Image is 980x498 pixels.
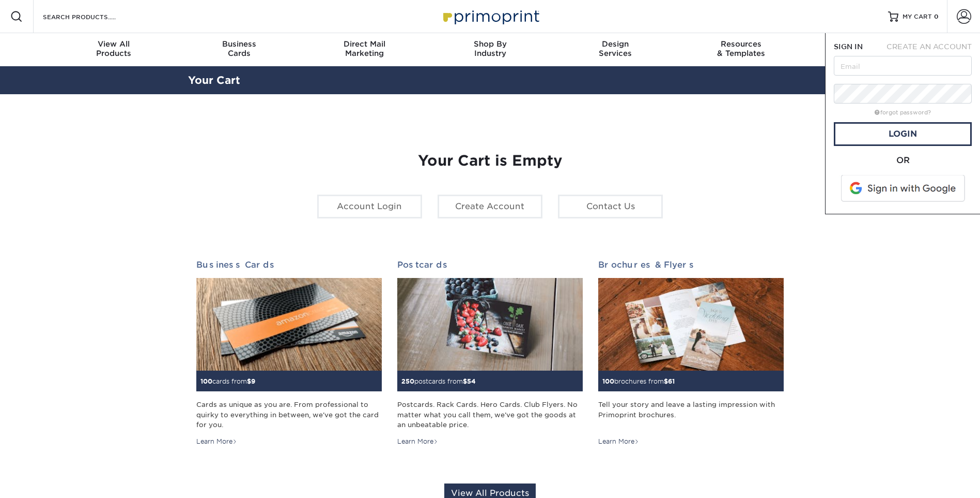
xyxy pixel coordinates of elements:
[804,33,929,66] a: Contact& Support
[553,33,678,66] a: DesignServices
[302,33,427,66] a: Direct MailMarketing
[834,122,972,146] a: Login
[804,39,929,58] div: & Support
[438,195,542,218] a: Create Account
[678,33,804,66] a: Resources& Templates
[602,377,614,385] span: 100
[558,195,663,218] a: Contact Us
[427,33,553,66] a: Shop ByIndustry
[664,377,668,385] span: $
[401,377,414,385] span: 250
[200,377,255,385] small: cards from
[598,278,784,371] img: Brochures & Flyers
[176,39,302,49] span: Business
[176,33,302,66] a: BusinessCards
[463,377,467,385] span: $
[302,39,427,49] span: Direct Mail
[251,377,255,385] span: 9
[51,39,177,58] div: Products
[678,39,804,58] div: & Templates
[427,39,553,58] div: Industry
[397,437,438,446] div: Learn More
[188,74,240,86] a: Your Cart
[886,42,972,51] span: CREATE AN ACCOUNT
[196,437,237,446] div: Learn More
[903,12,932,21] span: MY CART
[176,39,302,58] div: Cards
[834,154,972,167] div: OR
[196,400,382,430] div: Cards as unique as you are. From professional to quirky to everything in between, we've got the c...
[302,39,427,58] div: Marketing
[602,377,675,385] small: brochures from
[397,260,583,270] h2: Postcards
[196,260,382,446] a: Business Cards 100cards from$9 Cards as unique as you are. From professional to quirky to everyth...
[51,39,177,49] span: View All
[439,5,542,27] img: Primoprint
[401,377,476,385] small: postcards from
[875,109,931,116] a: forgot password?
[42,10,143,23] input: SEARCH PRODUCTS.....
[678,39,804,49] span: Resources
[196,152,784,170] h1: Your Cart is Empty
[427,39,553,49] span: Shop By
[553,39,678,49] span: Design
[598,260,784,270] h2: Brochures & Flyers
[196,260,382,270] h2: Business Cards
[51,33,177,66] a: View AllProducts
[200,377,212,385] span: 100
[598,400,784,430] div: Tell your story and leave a lasting impression with Primoprint brochures.
[317,195,422,218] a: Account Login
[397,400,583,430] div: Postcards. Rack Cards. Hero Cards. Club Flyers. No matter what you call them, we've got the goods...
[804,39,929,49] span: Contact
[467,377,476,385] span: 54
[196,278,382,371] img: Business Cards
[397,278,583,371] img: Postcards
[834,42,863,51] span: SIGN IN
[598,260,784,446] a: Brochures & Flyers 100brochures from$61 Tell your story and leave a lasting impression with Primo...
[834,56,972,76] input: Email
[247,377,251,385] span: $
[598,437,639,446] div: Learn More
[397,260,583,446] a: Postcards 250postcards from$54 Postcards. Rack Cards. Hero Cards. Club Flyers. No matter what you...
[553,39,678,58] div: Services
[668,377,675,385] span: 61
[934,13,939,20] span: 0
